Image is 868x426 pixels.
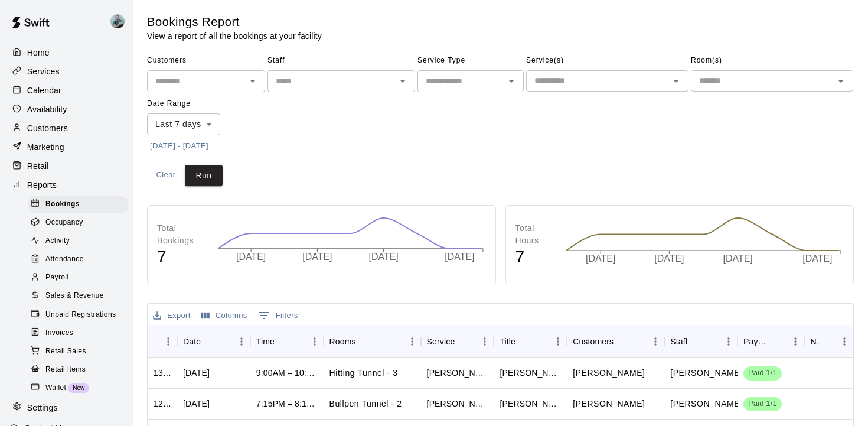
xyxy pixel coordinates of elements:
button: Menu [159,333,177,350]
button: Open [833,73,849,89]
button: Run [185,165,223,187]
span: Customers [147,51,265,70]
div: Customers [567,325,664,358]
button: Menu [647,333,664,350]
button: Sort [770,333,787,350]
button: Menu [403,333,421,350]
span: Date Range [147,95,250,113]
p: Availability [27,103,67,115]
div: 7:15PM – 8:15PM [256,398,318,409]
a: Reports [9,176,123,194]
a: Services [9,63,123,80]
button: Open [503,73,520,89]
button: Sort [154,333,170,350]
div: Settings [9,399,123,417]
p: Leighton Finnegan [573,367,645,379]
button: Sort [356,333,373,350]
a: Unpaid Registrations [28,305,133,324]
h4: 7 [157,247,205,268]
img: Deric Poldberg [110,14,125,28]
a: Sales & Revenue [28,287,133,305]
div: Title [494,325,567,358]
div: Payroll [28,269,128,286]
div: Thu, Aug 14, 2025 [183,367,210,379]
a: Retail Items [28,360,133,379]
tspan: [DATE] [586,253,615,264]
div: Occupancy [28,214,128,231]
p: Services [27,66,60,77]
span: Staff [267,51,415,70]
div: 1309270 [154,367,171,379]
button: Sort [687,333,704,350]
div: Payment [738,325,804,358]
div: WalletNew [28,380,128,396]
div: Date [183,325,201,358]
div: ID [148,325,177,358]
p: Reece Blay [670,398,742,410]
button: Menu [720,333,738,350]
a: Home [9,44,123,61]
div: Reece Blay - Hitting (60 Minutes) [500,398,561,409]
a: Occupancy [28,213,133,232]
a: Invoices [28,324,133,342]
div: Notes [810,325,819,358]
tspan: [DATE] [236,252,266,262]
span: Paid 1/1 [743,368,782,379]
button: Menu [787,333,804,350]
div: Retail Items [28,362,128,378]
p: Home [27,47,50,58]
a: Retail [9,157,123,175]
p: Hitting Tunnel - 3 [329,367,398,379]
div: Rooms [324,325,421,358]
a: Customers [9,119,123,137]
button: Menu [306,333,324,350]
span: Sales & Revenue [45,290,104,302]
a: Activity [28,232,133,251]
span: Wallet [45,382,66,394]
span: Service Type [417,51,524,70]
p: Marketing [27,141,64,153]
p: Bullpen Tunnel - 2 [329,398,402,410]
span: Payroll [45,272,68,284]
button: Sort [614,333,630,350]
div: Bookings [28,196,128,213]
div: Time [256,325,275,358]
button: Menu [549,333,567,350]
p: Total Bookings [157,222,205,247]
p: Retail [27,160,49,172]
div: Attendance [28,251,128,268]
tspan: [DATE] [368,252,398,262]
tspan: [DATE] [302,252,332,262]
a: Attendance [28,251,133,269]
div: Sales & Revenue [28,288,128,304]
button: Show filters [255,306,301,325]
button: Open [394,73,411,89]
button: [DATE] - [DATE] [147,137,211,155]
p: Customers [27,122,68,134]
div: Availability [9,100,123,118]
p: Macy Olson [573,398,645,410]
div: Notes [804,325,853,358]
h5: Bookings Report [147,14,322,30]
a: Calendar [9,82,123,99]
span: Room(s) [691,51,853,70]
div: Staff [670,325,687,358]
p: View a report of all the bookings at your facility [147,30,322,42]
span: Paid 1/1 [743,398,782,409]
a: Marketing [9,138,123,156]
div: Reece Blay - Hitting (60 Minutes) [427,398,488,409]
div: Payment [743,325,770,358]
button: Open [668,73,684,89]
div: Retail Sales [28,343,128,360]
span: Invoices [45,327,73,339]
button: Sort [819,333,836,350]
div: Service [427,325,455,358]
span: Activity [45,235,70,247]
button: Sort [515,333,532,350]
